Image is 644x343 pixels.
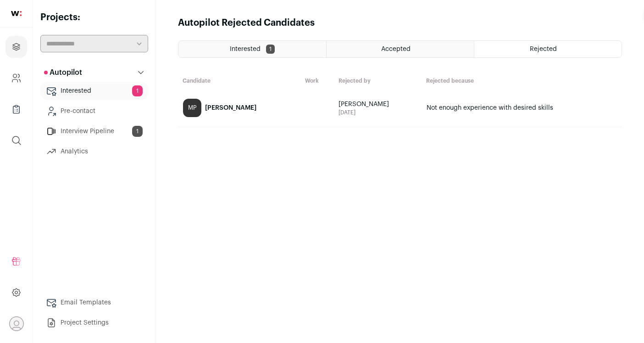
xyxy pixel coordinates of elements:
a: Interested 1 [178,41,326,57]
span: [DATE] [339,109,417,116]
th: Rejected by [334,73,422,89]
a: Projects [6,36,27,58]
a: Not enough experience with desired skills [422,90,622,126]
span: 1 [266,45,275,54]
span: Rejected [530,46,557,52]
th: Work [300,73,334,89]
h2: Projects: [40,11,148,24]
h1: Autopilot Rejected Candidates [178,17,315,29]
span: 1 [132,85,143,96]
span: Accepted [381,46,411,52]
p: Autopilot [44,67,82,78]
a: Company Lists [6,98,27,120]
a: MP [PERSON_NAME] [178,90,300,126]
img: wellfound-shorthand-0d5821cbd27db2630d0214b213865d53afaa358527fdda9d0ea32b1df1b89c2c.svg [11,11,22,16]
a: Project Settings [40,314,148,332]
button: Open dropdown [9,316,24,331]
span: Interested [230,46,261,52]
a: Email Templates [40,293,148,312]
a: Accepted [327,41,474,57]
span: 1 [132,126,143,137]
a: Interview Pipeline1 [40,122,148,141]
button: Autopilot [40,63,148,82]
div: [PERSON_NAME] [205,103,256,112]
div: MP [183,99,201,117]
a: Company and ATS Settings [6,67,27,89]
a: Analytics [40,142,148,161]
th: Candidate [178,73,300,89]
th: Rejected because [422,73,622,89]
a: Interested1 [40,82,148,100]
span: [PERSON_NAME] [339,100,417,109]
a: Pre-contact [40,102,148,120]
